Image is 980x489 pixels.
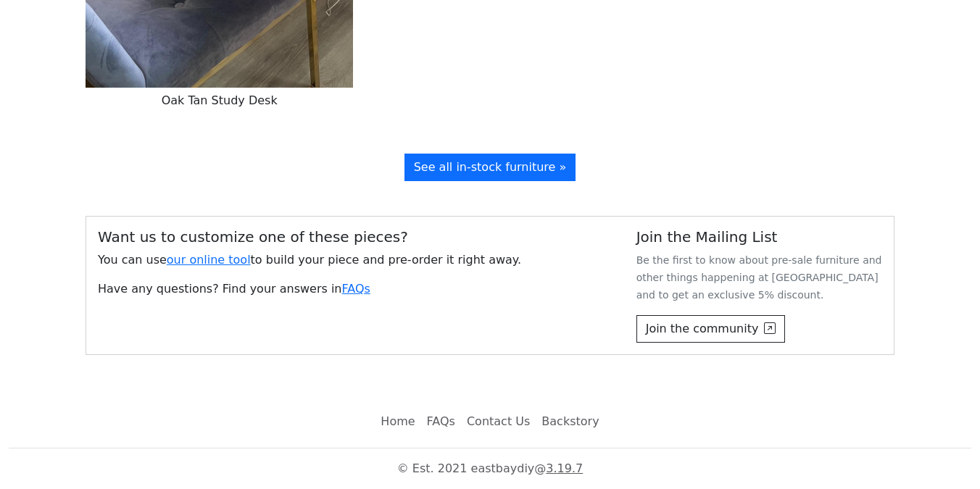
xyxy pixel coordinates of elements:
p: Have any questions? Find your answers in [98,280,613,298]
button: Join the community [636,315,786,343]
span: See all in-stock furniture » [414,160,567,174]
a: See all in-stock furniture » [404,154,576,181]
h6: Oak Tan Study Desk [86,88,353,113]
a: Home [375,407,420,436]
a: Backstory [536,407,605,436]
h5: Want us to customize one of these pieces? [98,228,613,246]
h5: Join the Mailing List [636,228,882,246]
small: Be the first to know about pre-sale furniture and other things happening at [GEOGRAPHIC_DATA] and... [636,254,882,301]
a: Contact Us [461,407,536,436]
p: You can use to build your piece and pre-order it right away. [98,251,613,269]
a: 3.19.7 [546,461,583,475]
a: FAQs [342,282,370,296]
p: © Est. 2021 eastbaydiy @ [9,460,971,477]
a: our online tool [167,253,251,267]
a: FAQs [421,407,461,436]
